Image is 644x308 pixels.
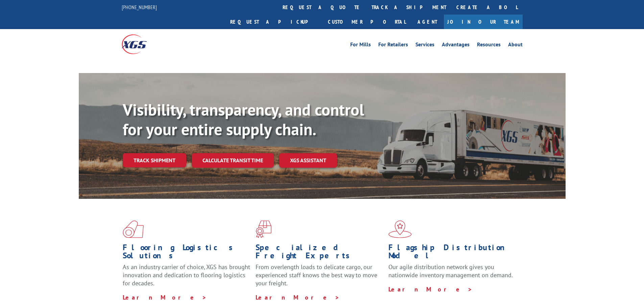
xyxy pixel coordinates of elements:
[123,153,186,167] a: Track shipment
[123,220,144,238] img: xgs-icon-total-supply-chain-intelligence-red
[350,42,371,49] a: For Mills
[256,263,383,293] p: From overlength loads to delicate cargo, our experienced staff knows the best way to move your fr...
[122,4,157,10] a: [PHONE_NUMBER]
[123,99,364,140] b: Visibility, transparency, and control for your entire supply chain.
[388,220,412,238] img: xgs-icon-flagship-distribution-model-red
[378,42,408,49] a: For Retailers
[192,153,274,168] a: Calculate transit time
[256,243,383,263] h1: Specialized Freight Experts
[256,220,271,238] img: xgs-icon-focused-on-flooring-red
[279,153,337,168] a: XGS ASSISTANT
[411,15,444,29] a: Agent
[123,263,250,287] span: As an industry carrier of choice, XGS has brought innovation and dedication to flooring logistics...
[444,15,523,29] a: Join Our Team
[388,263,513,279] span: Our agile distribution network gives you nationwide inventory management on demand.
[388,285,473,293] a: Learn More >
[477,42,501,49] a: Resources
[508,42,523,49] a: About
[323,15,411,29] a: Customer Portal
[225,15,323,29] a: Request a pickup
[388,243,516,263] h1: Flagship Distribution Model
[415,42,434,49] a: Services
[256,293,340,301] a: Learn More >
[442,42,470,49] a: Advantages
[123,293,207,301] a: Learn More >
[123,243,251,263] h1: Flooring Logistics Solutions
